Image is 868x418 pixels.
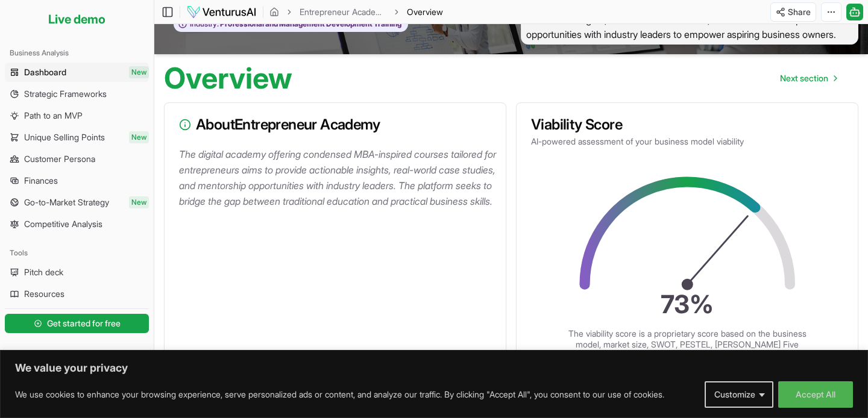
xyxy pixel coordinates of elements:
span: Share [788,6,811,18]
span: New [129,131,149,143]
span: New [129,66,149,78]
a: DashboardNew [5,63,149,82]
nav: breadcrumb [269,6,443,18]
span: Go-to-Market Strategy [24,196,109,208]
a: Unique Selling PointsNew [5,128,149,147]
h1: Overview [164,64,292,93]
span: Dashboard [24,66,66,78]
a: Strategic Frameworks [5,84,149,104]
a: Go to next page [770,66,846,90]
div: Business Analysis [5,43,149,63]
button: Accept All [778,381,853,408]
button: Share [770,2,816,22]
span: Next section [780,72,828,84]
p: AI-powered assessment of your business model viability [531,136,843,148]
span: Industry: [190,19,219,29]
span: Resources [24,288,64,300]
a: Path to an MVP [5,106,149,125]
img: logo [186,5,257,19]
button: Industry:Professional and Management Development Training [174,16,408,33]
a: Entrepreneur Academy [300,6,386,18]
p: We value your privacy [15,361,853,375]
div: Tools [5,243,149,263]
span: Unique Selling Points [24,131,105,143]
span: Competitive Analysis [24,218,102,230]
text: 73 % [661,289,714,319]
p: We use cookies to enhance your browsing experience, serve personalized ads or content, and analyz... [15,387,664,402]
a: Finances [5,171,149,190]
a: Get started for free [5,311,149,335]
p: The digital academy offering condensed MBA-inspired courses tailored for entrepreneurs aims to pr... [179,146,496,209]
span: Overview [407,6,443,18]
p: The viability score is a proprietary score based on the business model, market size, SWOT, PESTEL... [567,328,808,360]
h3: Viability Score [531,117,843,132]
span: Finances [24,175,58,187]
span: Strategic Frameworks [24,88,107,100]
nav: pagination [770,66,846,90]
span: New [129,196,149,208]
button: Get started for free [5,314,149,333]
span: Path to an MVP [24,110,83,122]
span: Get started for free [47,317,121,329]
a: Go-to-Market StrategyNew [5,193,149,212]
a: Pitch deck [5,263,149,282]
a: Resources [5,284,149,304]
span: Professional and Management Development Training [219,19,401,29]
a: Competitive Analysis [5,214,149,234]
h3: About Entrepreneur Academy [179,117,491,132]
span: Customer Persona [24,153,95,165]
a: Customer Persona [5,149,149,169]
span: Pitch deck [24,266,63,278]
button: Customize [705,381,773,408]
